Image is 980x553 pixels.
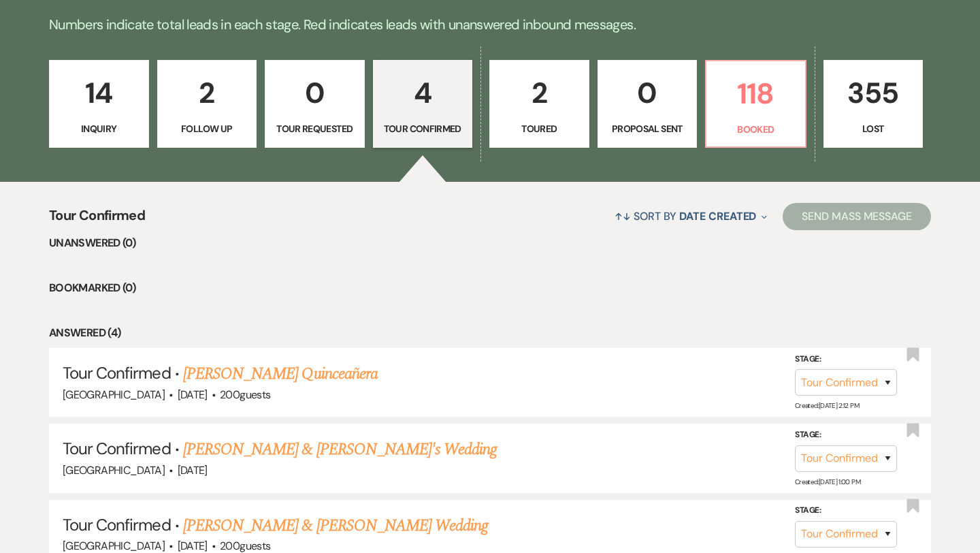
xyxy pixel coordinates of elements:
[832,70,915,116] p: 355
[166,70,248,116] p: 2
[58,121,140,136] p: Inquiry
[609,198,772,234] button: Sort By Date Created
[265,60,365,148] a: 0Tour Requested
[63,362,171,383] span: Tour Confirmed
[178,388,208,402] span: [DATE]
[606,70,689,116] p: 0
[49,205,145,234] span: Tour Confirmed
[498,70,581,116] p: 2
[178,463,208,477] span: [DATE]
[157,60,257,148] a: 2Follow Up
[498,121,581,136] p: Toured
[795,428,897,443] label: Stage:
[715,122,797,137] p: Booked
[166,121,248,136] p: Follow Up
[606,121,689,136] p: Proposal Sent
[220,539,270,553] span: 200 guests
[183,437,497,462] a: [PERSON_NAME] & [PERSON_NAME]'s Wedding
[220,388,270,402] span: 200 guests
[783,203,931,230] button: Send Mass Message
[183,362,378,386] a: [PERSON_NAME] Quinceañera
[679,209,756,223] span: Date Created
[178,539,208,553] span: [DATE]
[63,463,165,477] span: [GEOGRAPHIC_DATA]
[795,503,897,518] label: Stage:
[49,60,149,148] a: 14Inquiry
[274,70,356,116] p: 0
[489,60,589,148] a: 2Toured
[705,60,806,148] a: 118Booked
[49,324,931,342] li: Answered (4)
[715,71,797,116] p: 118
[598,60,698,148] a: 0Proposal Sent
[183,513,488,538] a: [PERSON_NAME] & [PERSON_NAME] Wedding
[832,121,915,136] p: Lost
[795,401,859,410] span: Created: [DATE] 2:12 PM
[63,539,165,553] span: [GEOGRAPHIC_DATA]
[795,477,860,486] span: Created: [DATE] 1:00 PM
[63,438,171,459] span: Tour Confirmed
[49,279,931,297] li: Bookmarked (0)
[615,209,631,223] span: ↑↓
[382,121,464,136] p: Tour Confirmed
[58,70,140,116] p: 14
[382,70,464,116] p: 4
[795,352,897,367] label: Stage:
[63,514,171,535] span: Tour Confirmed
[823,60,924,148] a: 355Lost
[274,121,356,136] p: Tour Requested
[49,234,931,252] li: Unanswered (0)
[373,60,473,148] a: 4Tour Confirmed
[63,388,165,402] span: [GEOGRAPHIC_DATA]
